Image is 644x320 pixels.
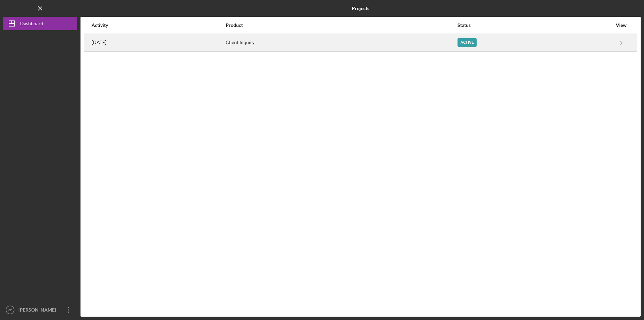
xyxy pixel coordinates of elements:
[226,22,457,28] div: Product
[3,303,77,317] button: KD[PERSON_NAME] [PERSON_NAME]
[458,38,477,47] div: Active
[3,17,77,30] button: Dashboard
[20,17,43,32] div: Dashboard
[8,308,12,312] text: KD
[92,22,225,28] div: Activity
[92,40,106,45] time: 2025-09-02 19:53
[226,34,457,51] div: Client Inquiry
[352,6,369,11] b: Projects
[458,22,612,28] div: Status
[613,22,630,28] div: View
